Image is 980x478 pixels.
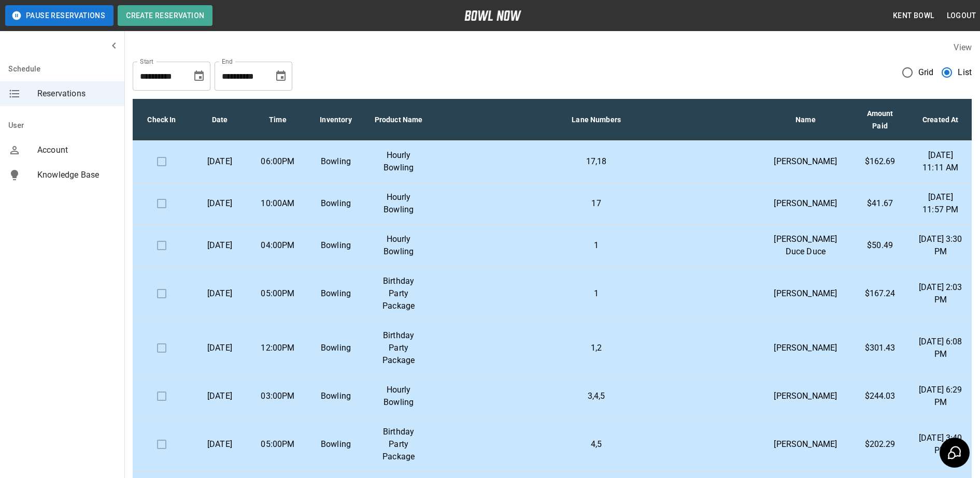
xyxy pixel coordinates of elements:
p: [DATE] [199,239,240,252]
th: Name [760,99,851,141]
p: Hourly Bowling [373,149,424,174]
p: Birthday Party Package [373,275,424,312]
p: 17 [441,197,752,210]
p: 1 [441,287,752,300]
p: [DATE] [199,155,240,168]
p: [DATE] [199,342,240,354]
p: [DATE] 6:29 PM [917,384,963,409]
th: Check In [133,99,191,141]
p: $162.69 [859,155,901,168]
p: 4,5 [441,438,752,451]
span: List [958,66,972,79]
p: [PERSON_NAME] [769,197,843,210]
p: 04:00PM [257,239,299,252]
p: 05:00PM [257,438,299,451]
p: 17,18 [441,155,752,168]
p: [PERSON_NAME] [769,155,843,168]
p: $301.43 [859,342,901,354]
p: [DATE] [199,438,240,451]
p: Bowling [315,390,357,402]
p: [DATE] [199,287,240,300]
span: Grid [918,66,934,79]
p: [PERSON_NAME] [769,342,843,354]
p: 06:00PM [257,155,299,168]
p: 1 [441,239,752,252]
p: 12:00PM [257,342,299,354]
button: Logout [943,6,980,25]
p: [PERSON_NAME] [769,287,843,300]
img: logo [464,10,521,21]
p: 05:00PM [257,287,299,300]
th: Time [249,99,307,141]
p: [DATE] [199,197,240,210]
p: 10:00AM [257,197,299,210]
p: $202.29 [859,438,901,451]
button: Pause Reservations [5,5,113,26]
button: Choose date, selected date is Oct 9, 2025 [189,66,209,86]
p: [PERSON_NAME] [769,438,843,451]
p: Bowling [315,197,357,210]
p: $244.03 [859,390,901,402]
p: Birthday Party Package [373,329,424,367]
span: Reservations [37,88,116,100]
p: Bowling [315,438,357,451]
p: Birthday Party Package [373,426,424,463]
p: [DATE] 3:40 PM [917,432,963,457]
p: Hourly Bowling [373,384,424,409]
p: [DATE] [199,390,240,402]
p: Bowling [315,239,357,252]
p: 3,4,5 [441,390,752,402]
p: Bowling [315,287,357,300]
p: [DATE] 11:57 PM [917,191,963,216]
label: View [954,42,972,52]
p: $167.24 [859,287,901,300]
span: Knowledge Base [37,169,116,181]
p: Hourly Bowling [373,233,424,258]
p: [DATE] 6:08 PM [917,336,963,360]
th: Date [191,99,249,141]
button: Kent Bowl [889,6,939,25]
p: Bowling [315,342,357,354]
p: Hourly Bowling [373,191,424,216]
p: $41.67 [859,197,901,210]
th: Lane Numbers [432,99,760,141]
th: Created At [909,99,972,141]
button: Create Reservation [118,5,212,26]
p: [DATE] 2:03 PM [917,281,963,306]
p: $50.49 [859,239,901,252]
p: 03:00PM [257,390,299,402]
th: Amount Paid [851,99,910,141]
p: Bowling [315,155,357,168]
th: Product Name [365,99,432,141]
p: 1,2 [441,342,752,354]
th: Inventory [307,99,365,141]
p: [DATE] 3:30 PM [917,233,963,258]
button: Choose date, selected date is Nov 9, 2025 [271,66,291,86]
p: [DATE] 11:11 AM [917,149,963,174]
span: Account [37,144,116,156]
p: [PERSON_NAME] [769,390,843,402]
p: [PERSON_NAME] Duce Duce [769,233,843,258]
